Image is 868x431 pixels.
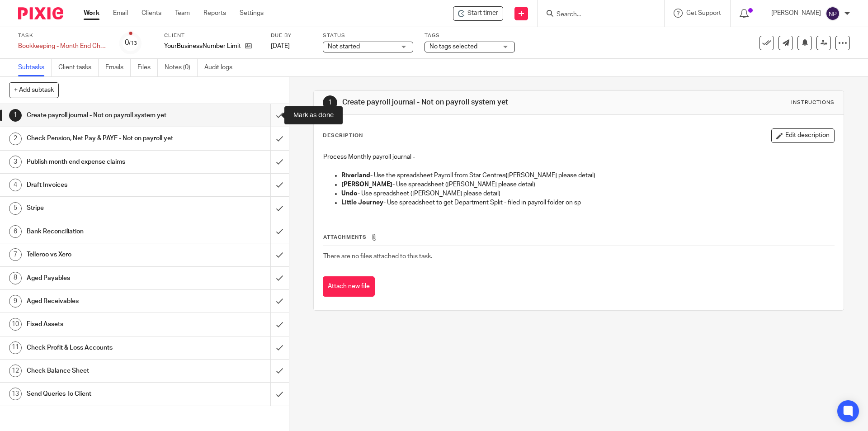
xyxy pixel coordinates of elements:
p: YourBusinessNumber Limited [164,42,241,51]
span: There are no files attached to this task. [323,253,432,260]
a: Client tasks [58,59,99,76]
button: Attach new file [323,276,375,297]
h1: Create payroll journal - Not on payroll system yet [342,98,598,107]
div: Instructions [791,99,835,106]
h1: Fixed Assets [27,317,183,331]
p: Description [323,132,363,139]
h1: Bank Reconciliation [27,225,183,238]
div: 6 [9,225,22,238]
div: 13 [9,388,22,400]
label: Task [18,32,108,39]
h1: Publish month end expense claims [27,155,183,169]
div: Bookkeeping - Month End Checks - YourBusinessNumber [18,42,108,51]
h1: Aged Receivables [27,294,183,308]
a: Settings [240,9,264,18]
div: 5 [9,202,22,215]
p: - Use the spreadsheet Payroll from Star Centres [PERSON_NAME] please detail) [341,171,834,180]
a: Work [84,9,99,18]
a: Notes (0) [165,59,198,76]
div: 3 [9,156,22,168]
h1: Send Queries To Client [27,387,183,401]
div: YourBusinessNumber Limited - Bookkeeping - Month End Checks - YourBusinessNumber [453,6,503,21]
div: 8 [9,272,22,284]
div: 4 [9,179,22,191]
p: [PERSON_NAME] [771,9,821,18]
h1: Check Balance Sheet [27,364,183,378]
div: 10 [9,318,22,331]
input: Search [556,11,637,19]
div: 7 [9,248,22,261]
button: + Add subtask [9,82,59,98]
strong: Riverland [341,172,370,179]
h1: Check Pension, Net Pay & PAYE - Not on payroll yet [27,132,183,145]
button: Edit description [771,128,835,143]
h1: Telleroo vs Xero [27,248,183,261]
strong: [PERSON_NAME] [341,181,392,188]
label: Due by [271,32,311,39]
a: Audit logs [204,59,239,76]
a: Reports [203,9,226,18]
small: /13 [129,41,137,46]
label: Client [164,32,259,39]
div: 2 [9,133,22,145]
a: Email [113,9,128,18]
span: Attachments [323,235,367,240]
strong: Undo [341,190,358,197]
span: Start timer [467,9,498,18]
a: Files [137,59,158,76]
div: 9 [9,295,22,308]
p: Process Monthly payroll journal - [323,152,834,161]
a: Clients [142,9,161,18]
span: Get Support [686,10,721,16]
a: Emails [105,59,131,76]
strong: Little Journey [341,199,383,206]
div: 1 [9,109,22,122]
a: Subtasks [18,59,52,76]
a: Team [175,9,190,18]
strong: ( [505,172,507,179]
h1: Draft Invoices [27,178,183,192]
img: svg%3E [826,6,840,21]
span: Not started [328,43,360,50]
label: Status [323,32,413,39]
h1: Stripe [27,201,183,215]
h1: Aged Payables [27,271,183,285]
div: 11 [9,341,22,354]
img: Pixie [18,7,63,19]
p: - Use spreadsheet ([PERSON_NAME] please detail) [341,180,834,189]
div: 1 [323,95,337,110]
p: - Use spreadsheet ([PERSON_NAME] please detail) [341,189,834,198]
h1: Check Profit & Loss Accounts [27,341,183,355]
h1: Create payroll journal - Not on payroll system yet [27,109,183,122]
div: 12 [9,365,22,377]
p: - Use spreadsheet to get Department Split - filed in payroll folder on sp [341,198,834,207]
label: Tags [425,32,515,39]
span: [DATE] [271,43,290,49]
div: 0 [125,38,137,48]
span: No tags selected [429,43,477,50]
